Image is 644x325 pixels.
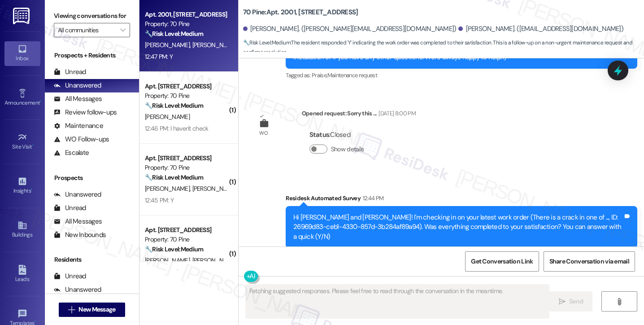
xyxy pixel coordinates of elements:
div: Apt. [STREET_ADDRESS] [145,225,228,235]
a: Site Visit • [4,130,40,154]
strong: 🔧 Risk Level: Medium [243,39,291,46]
span: New Message [78,305,115,314]
span: • [31,186,32,193]
i:  [68,306,75,313]
span: [PERSON_NAME] [145,41,192,49]
span: [PERSON_NAME] [192,256,237,264]
span: • [40,98,41,105]
a: Leads [4,262,40,286]
span: [PERSON_NAME] [192,41,237,49]
button: Get Conversation Link [465,251,539,272]
span: Praise , [312,71,327,79]
div: [PERSON_NAME]. ([PERSON_NAME][EMAIL_ADDRESS][DOMAIN_NAME]) [243,24,457,34]
i:  [120,26,125,34]
div: Property: 70 Pine [145,91,228,101]
div: 12:46 PM: I haven't check [145,124,209,132]
div: Tagged as: [286,69,637,82]
div: Unread [54,272,86,281]
strong: 🔧 Risk Level: Medium [145,245,203,253]
div: Property: 70 Pine [145,163,228,172]
div: Residents [45,255,139,264]
div: Unanswered [54,190,101,199]
a: Buildings [4,218,40,242]
span: [PERSON_NAME] [192,184,237,193]
div: New Inbounds [54,230,106,240]
i:  [616,298,622,305]
b: Status [309,130,330,139]
span: Send [569,297,583,306]
span: • [32,142,34,149]
label: Viewing conversations for [54,9,130,23]
span: : The resident responded 'Y' indicating the work order was completed to their satisfaction. This ... [243,38,644,57]
div: [DATE] 8:00 PM [376,109,416,118]
button: New Message [59,303,125,317]
a: Inbox [4,41,40,66]
img: ResiDesk Logo [13,8,31,24]
div: 12:45 PM: Y [145,196,174,204]
div: Unread [54,67,86,77]
b: 70 Pine: Apt. 2001, [STREET_ADDRESS] [243,8,358,17]
span: Get Conversation Link [471,257,533,266]
div: Prospects [45,173,139,183]
div: Apt. [STREET_ADDRESS] [145,82,228,91]
strong: 🔧 Risk Level: Medium [145,173,203,181]
div: Apt. [STREET_ADDRESS] [145,154,228,163]
button: Share Conversation via email [544,251,635,272]
span: [PERSON_NAME] [145,113,190,121]
span: [PERSON_NAME] [145,184,192,193]
div: WO [259,128,268,138]
strong: 🔧 Risk Level: Medium [145,30,203,38]
div: [PERSON_NAME]. ([EMAIL_ADDRESS][DOMAIN_NAME]) [458,24,623,34]
div: Review follow-ups [54,108,117,117]
textarea: Fetching suggested responses. Please feel free to read through the conversation in the meantime. [246,285,549,318]
div: Property: 70 Pine [145,235,228,244]
div: : Closed [309,128,368,142]
span: Share Conversation via email [549,257,629,266]
div: Residesk Automated Survey [286,193,637,206]
div: 12:44 PM [361,193,384,203]
div: Escalate [54,148,89,158]
input: All communities [58,23,116,37]
div: All Messages [54,217,102,226]
label: Show details [331,145,364,154]
div: Unanswered [54,285,101,294]
div: Prospects + Residents [45,51,139,60]
div: Apt. 2001, [STREET_ADDRESS] [145,10,228,19]
button: Send [549,291,593,312]
div: Opened request: Sorry this ... [302,109,416,121]
span: • [35,319,36,325]
span: Maintenance request [327,71,378,79]
div: All Messages [54,94,102,104]
div: WO Follow-ups [54,135,109,144]
div: Unanswered [54,81,101,90]
div: Hi [PERSON_NAME] and [PERSON_NAME]! I'm checking in on your latest work order (There is a crack i... [293,213,623,242]
div: Unread [54,203,86,213]
div: Property: 70 Pine [145,19,228,29]
span: [PERSON_NAME] [145,256,192,264]
a: Insights • [4,174,40,198]
i:  [559,298,566,305]
strong: 🔧 Risk Level: Medium [145,101,203,110]
div: 12:47 PM: Y [145,53,173,61]
div: Maintenance [54,121,103,131]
